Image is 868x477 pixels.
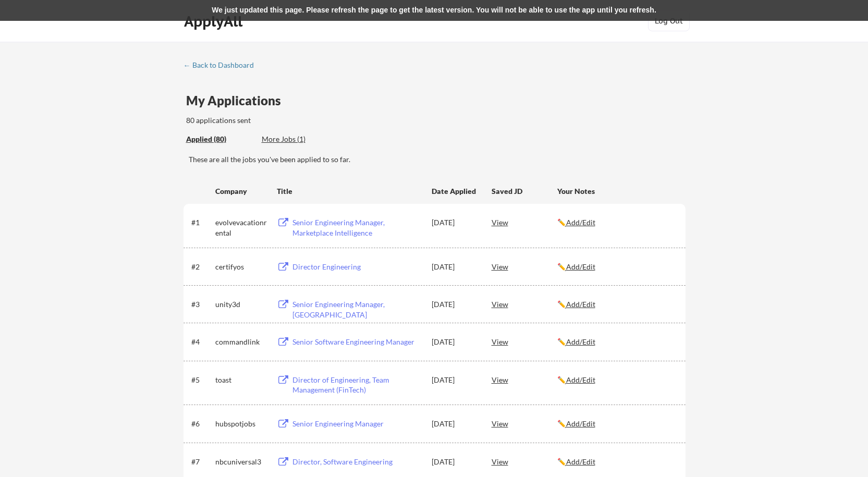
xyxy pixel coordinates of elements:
[184,62,262,69] div: ← Back to Dashboard
[186,94,289,107] div: My Applications
[432,375,478,385] div: [DATE]
[215,419,267,429] div: hubspotjobs
[292,217,422,238] div: Senior Engineering Manager, Marketplace Intelligence
[186,134,254,144] div: Applied (80)
[566,218,595,227] u: Add/Edit
[492,181,557,200] div: Saved JD
[557,337,676,347] div: ✏️
[432,457,478,467] div: [DATE]
[262,134,338,144] div: More Jobs (1)
[432,217,478,228] div: [DATE]
[432,262,478,272] div: [DATE]
[432,419,478,429] div: [DATE]
[557,457,676,467] div: ✏️
[566,419,595,428] u: Add/Edit
[184,13,246,30] div: ApplyAll
[292,457,422,467] div: Director, Software Engineering
[215,375,267,385] div: toast
[191,419,212,429] div: #6
[566,375,595,384] u: Add/Edit
[492,213,557,231] div: View
[292,262,422,272] div: Director Engineering
[191,262,212,272] div: #2
[262,134,338,145] div: These are job applications we think you'd be a good fit for, but couldn't apply you to automatica...
[492,370,557,389] div: View
[557,262,676,272] div: ✏️
[492,295,557,313] div: View
[215,337,267,347] div: commandlink
[292,375,422,395] div: Director of Engineering, Team Management (FinTech)
[215,299,267,310] div: unity3d
[432,186,478,197] div: Date Applied
[277,186,422,197] div: Title
[566,262,595,271] u: Add/Edit
[566,457,595,466] u: Add/Edit
[191,337,212,347] div: #4
[184,61,262,71] a: ← Back to Dashboard
[492,414,557,433] div: View
[492,332,557,351] div: View
[191,457,212,467] div: #7
[292,419,422,429] div: Senior Engineering Manager
[557,217,676,228] div: ✏️
[215,457,267,467] div: nbcuniversal3
[186,134,254,145] div: These are all the jobs you've been applied to so far.
[189,154,686,165] div: These are all the jobs you've been applied to so far.
[566,337,595,346] u: Add/Edit
[292,299,422,320] div: Senior Engineering Manager, [GEOGRAPHIC_DATA]
[557,419,676,429] div: ✏️
[215,262,267,272] div: certifyos
[215,217,267,238] div: evolvevacationrental
[292,337,422,347] div: Senior Software Engineering Manager
[557,299,676,310] div: ✏️
[492,452,557,471] div: View
[191,299,212,310] div: #3
[191,375,212,385] div: #5
[492,257,557,276] div: View
[191,217,212,228] div: #1
[432,337,478,347] div: [DATE]
[648,10,690,31] button: Log Out
[215,186,267,197] div: Company
[557,375,676,385] div: ✏️
[186,115,388,126] div: 80 applications sent
[557,186,676,197] div: Your Notes
[566,300,595,309] u: Add/Edit
[432,299,478,310] div: [DATE]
